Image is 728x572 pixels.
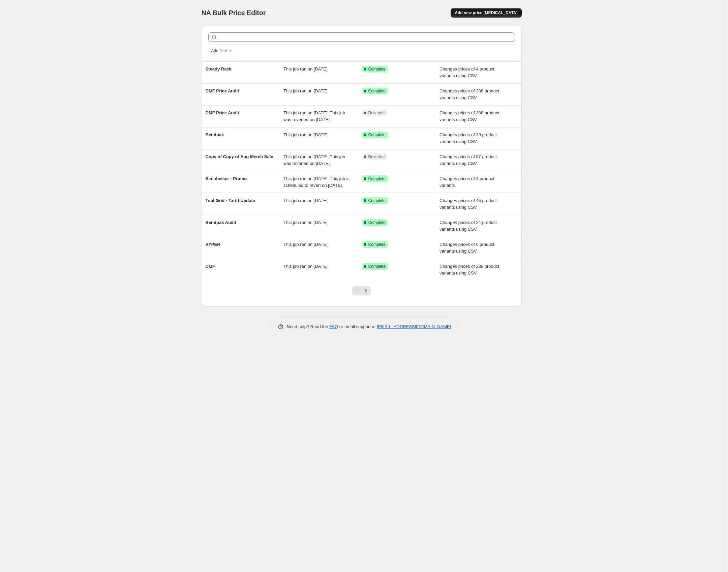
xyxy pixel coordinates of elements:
a: FAQ [329,324,338,329]
span: Copy of Copy of Aug Merch Sale [206,154,273,159]
span: Changes prices of 288 product variants using CSV [439,264,499,276]
span: This job ran on [DATE]. [283,66,329,71]
span: VYPER [206,242,220,247]
span: Changes prices of 87 product variants using CSV [439,154,497,166]
span: This job ran on [DATE]. [283,88,329,93]
span: This job ran on [DATE]. [283,132,329,137]
span: This job ran on [DATE]. This job is scheduled to revert on [DATE]. [283,176,350,188]
span: DMF Price Audit [206,110,239,115]
span: Bendpak Audit [206,220,236,225]
span: Changes prices of 6 product variants using CSV [439,242,494,254]
span: Reverted [368,110,385,116]
span: Add filter [211,48,227,54]
span: Complete [368,198,386,203]
span: This job ran on [DATE]. This job was reverted on [DATE]. [283,154,345,166]
span: Complete [368,66,386,72]
span: DMF Price Audit [206,88,239,93]
span: Changes prices of 39 product variants using CSV [439,132,497,144]
a: [EMAIL_ADDRESS][DOMAIN_NAME] [377,324,451,329]
button: Next [361,286,371,295]
span: Sennheiser - Promo [206,176,247,181]
span: DMF [206,264,215,269]
span: Complete [368,242,386,247]
span: This job ran on [DATE]. [283,242,329,247]
span: Reverted [368,154,385,160]
span: Complete [368,176,386,181]
span: This job ran on [DATE]. This job was reverted on [DATE]. [283,110,345,122]
span: Steady Rack [206,66,232,71]
span: Changes prices of 4 product variants using CSV [439,66,494,78]
span: NA Bulk Price Editor [202,9,266,17]
span: Complete [368,88,386,94]
span: Complete [368,264,386,269]
span: Changes prices of 288 product variants using CSV [439,88,499,100]
span: Add new price [MEDICAL_DATA] [455,10,517,16]
button: Add filter [208,47,235,55]
span: This job ran on [DATE]. [283,198,329,203]
span: This job ran on [DATE]. [283,220,329,225]
span: Bendpak [206,132,224,137]
span: Changes prices of 46 product variants using CSV [439,198,497,210]
span: Complete [368,220,386,225]
nav: Pagination [352,286,371,295]
span: Changes prices of 288 product variants using CSV [439,110,499,122]
span: Changes prices of 24 product variants using CSV [439,220,497,232]
span: This job ran on [DATE]. [283,264,329,269]
span: Changes prices of 4 product variants [439,176,494,188]
span: or email support at [338,324,377,329]
span: Need help? Read the [287,324,330,329]
button: Add new price [MEDICAL_DATA] [451,8,521,18]
span: Complete [368,132,386,138]
span: Tool Grid - Tariff Update [206,198,255,203]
